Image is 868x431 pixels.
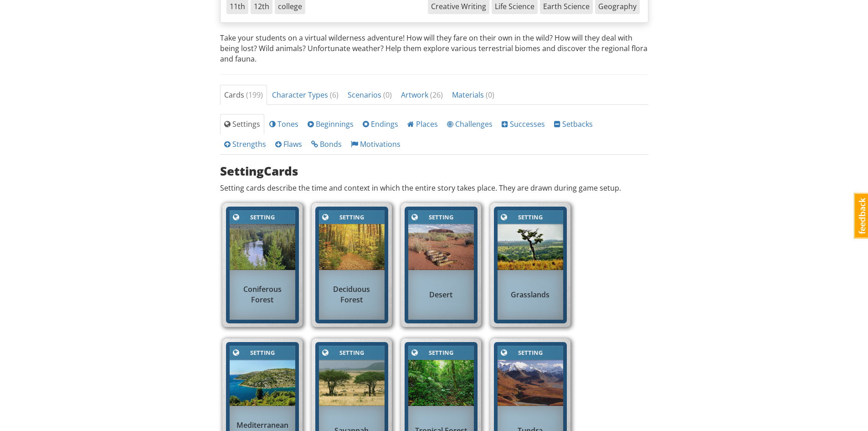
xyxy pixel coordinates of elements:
[319,360,385,406] img: t9j3cpysriod4ypcczq7.jpg
[430,90,443,100] span: ( 26 )
[408,285,474,305] div: Desert
[319,280,385,310] div: Deciduous Forest
[319,224,385,270] img: xzyieypa6a1bvxnfyttd.jpg
[363,119,398,129] span: Endings
[220,183,648,193] p: Setting cards describe the time and context in which the entire story takes place. They are drawn...
[408,360,474,406] img: kvwodtk5e23vykmgmhgm.jpg
[220,33,648,64] p: Take your students on a virtual wilderness adventure! How will they fare on their own in the wild...
[351,139,401,149] span: Motivations
[509,212,552,223] div: Setting
[498,360,563,406] img: ffynxuwupz23vodtz0dw.jpg
[498,285,563,305] div: Grasslands
[407,119,438,129] span: Places
[311,139,342,149] span: Bonds
[447,119,493,129] span: Challenges
[383,90,392,100] span: ( 0 )
[220,165,648,178] h3: Setting Cards
[241,348,284,358] div: Setting
[420,348,462,358] div: Setting
[498,224,563,270] img: yxcwsh592a1p57iucyig.jpg
[330,212,373,223] div: Setting
[230,224,295,270] img: k6msyohrzglqgl7vlbot.jpg
[401,90,443,100] span: Artwork
[224,90,263,100] span: Cards
[230,280,295,310] div: Coniferous Forest
[452,90,494,100] span: Materials
[330,90,339,100] span: ( 6 )
[272,90,339,100] span: Character Types
[554,119,593,129] span: Setbacks
[420,212,462,223] div: Setting
[269,119,298,129] span: Tones
[246,90,263,100] span: ( 199 )
[348,90,392,100] span: Scenarios
[230,360,295,406] img: o8t0wmr5t1s2vaffulgn.jpg
[486,90,494,100] span: ( 0 )
[224,119,260,129] span: Settings
[502,119,545,129] span: Successes
[224,139,266,149] span: Strengths
[509,348,552,358] div: Setting
[308,119,354,129] span: Beginnings
[275,139,302,149] span: Flaws
[241,212,284,223] div: Setting
[408,224,474,270] img: dmhoaibareqoi6m2xp1i.jpg
[330,348,373,358] div: Setting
